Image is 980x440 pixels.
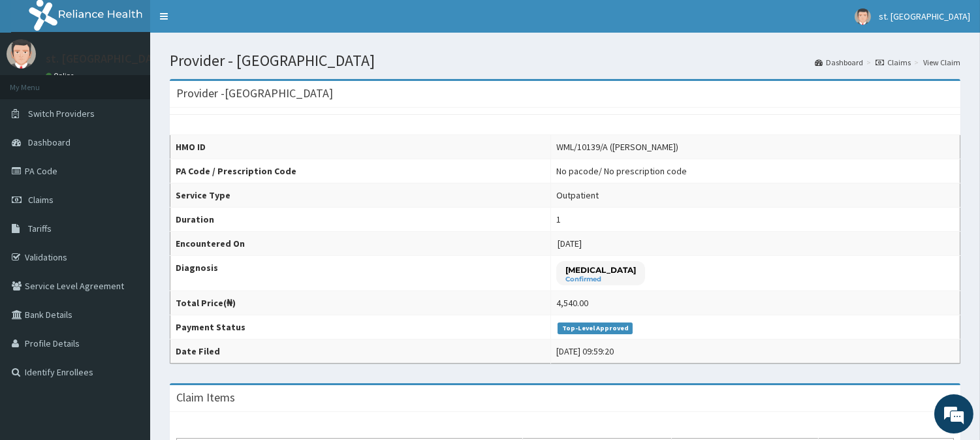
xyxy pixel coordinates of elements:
[170,315,551,339] th: Payment Status
[815,57,863,68] a: Dashboard
[170,291,551,315] th: Total Price(₦)
[876,57,911,68] a: Claims
[565,264,636,275] p: [MEDICAL_DATA]
[46,53,169,65] p: st. [GEOGRAPHIC_DATA]
[28,108,95,119] span: Switch Providers
[558,322,633,334] span: Top-Level Approved
[556,345,614,358] div: [DATE] 09:59:20
[556,189,599,202] div: Outpatient
[176,87,333,99] h3: Provider - [GEOGRAPHIC_DATA]
[565,276,636,283] small: Confirmed
[28,194,54,206] span: Claims
[170,339,551,364] th: Date Filed
[170,159,551,183] th: PA Code / Prescription Code
[855,8,871,25] img: User Image
[28,136,71,148] span: Dashboard
[46,71,77,80] a: Online
[170,208,551,232] th: Duration
[556,213,561,226] div: 1
[28,223,52,234] span: Tariffs
[558,238,582,249] span: [DATE]
[556,140,678,153] div: WML/10139/A ([PERSON_NAME])
[556,165,687,178] div: No pacode / No prescription code
[923,57,960,68] a: View Claim
[556,296,588,309] div: 4,540.00
[7,39,36,69] img: User Image
[170,232,551,256] th: Encountered On
[170,256,551,291] th: Diagnosis
[879,10,970,22] span: st. [GEOGRAPHIC_DATA]
[170,52,960,69] h1: Provider - [GEOGRAPHIC_DATA]
[176,392,235,403] h3: Claim Items
[170,135,551,159] th: HMO ID
[170,183,551,208] th: Service Type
